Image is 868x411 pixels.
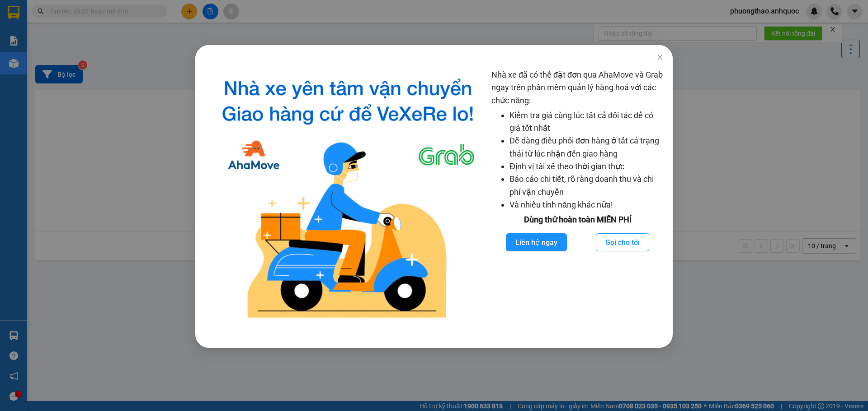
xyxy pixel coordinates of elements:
li: Định vị tài xế theo thời gian thực [509,160,664,173]
span: Liên hệ ngay [515,237,557,248]
span: Gọi cho tôi [605,237,640,248]
div: Dùng thử hoàn toàn MIỄN PHÍ [491,213,664,226]
div: Nhà xe đã có thể đặt đơn qua AhaMove và Grab ngay trên phần mềm quản lý hàng hoá với các chức năng: [491,69,664,325]
li: Kiểm tra giá cùng lúc tất cả đối tác để có giá tốt nhất [509,109,664,135]
button: Liên hệ ngay [506,233,567,251]
span: close [656,54,664,61]
li: Dễ dàng điều phối đơn hàng ở tất cả trạng thái từ lúc nhận đến giao hàng [509,134,664,160]
button: Close [647,45,673,70]
img: logo [212,69,484,325]
li: Và nhiều tính năng khác nữa! [509,199,664,211]
button: Gọi cho tôi [596,233,649,251]
li: Báo cáo chi tiết, rõ ràng doanh thu và chi phí vận chuyển [509,173,664,199]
